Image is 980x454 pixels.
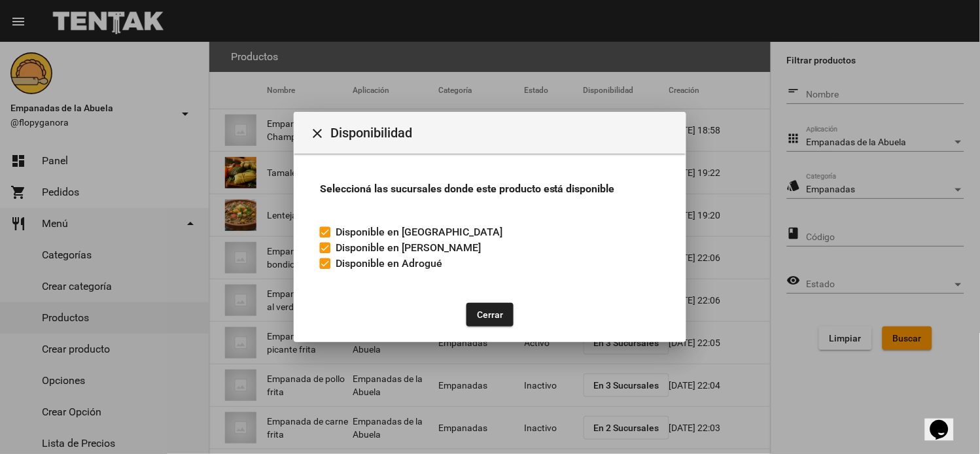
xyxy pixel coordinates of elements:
[320,180,660,198] h3: Seleccioná las sucursales donde este producto está disponible
[336,256,442,271] span: Disponible en Adrogué
[309,126,325,141] mat-icon: Cerrar
[466,303,514,326] button: Cerrar
[330,122,676,143] span: Disponibilidad
[925,402,967,441] iframe: chat widget
[304,120,330,146] button: Cerrar
[336,240,481,256] span: Disponible en [PERSON_NAME]
[336,224,502,240] span: Disponible en [GEOGRAPHIC_DATA]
